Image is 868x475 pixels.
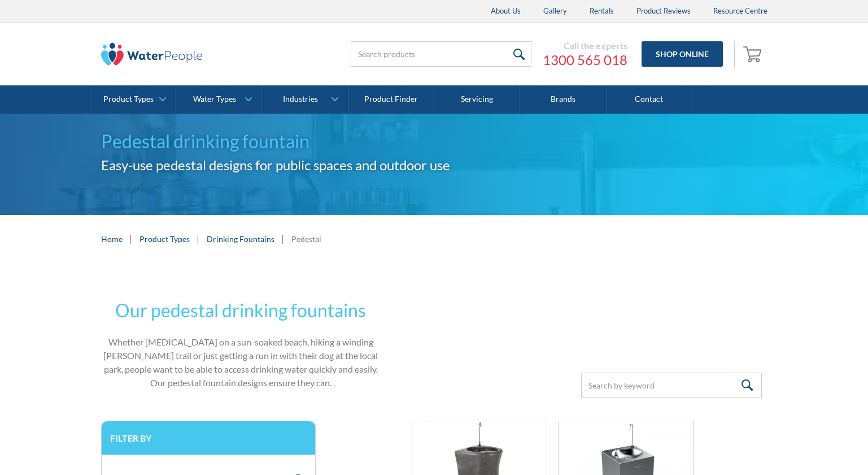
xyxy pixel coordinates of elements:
[128,232,134,245] div: |
[195,232,201,245] div: |
[139,233,190,245] a: Product Types
[101,233,123,245] a: Home
[676,311,868,433] iframe: podium webchat widget prompt
[755,418,868,475] iframe: podium webchat widget bubble
[740,41,767,68] a: Open empty cart
[90,85,176,114] a: Product Types
[291,233,321,245] div: Pedestal
[348,85,434,114] a: Product Finder
[101,128,490,155] h1: Pedestal drinking fountain
[101,335,381,390] p: Whether [MEDICAL_DATA] on a sun-soaked beach, hiking a winding [PERSON_NAME] trail or just gettin...
[207,233,274,245] a: Drinking Fountains
[351,41,531,67] input: Search products
[110,433,307,443] h3: Filter by
[743,45,765,63] img: shopping cart
[520,85,606,114] a: Brands
[642,41,723,67] a: Shop Online
[101,155,490,175] h2: Easy-use pedestal designs for public spaces and outdoor use
[101,43,203,66] img: The Water People
[176,85,261,114] a: Water Types
[101,297,381,324] h2: Our pedestal drinking fountains
[543,51,627,68] a: 1300 565 018
[262,85,347,114] a: Industries
[543,40,627,51] div: Call the experts
[283,94,318,104] div: Industries
[193,94,236,104] div: Water Types
[607,85,692,114] a: Contact
[581,373,762,398] input: Search by keyword
[434,85,520,114] a: Servicing
[280,232,286,245] div: |
[103,94,154,104] div: Product Types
